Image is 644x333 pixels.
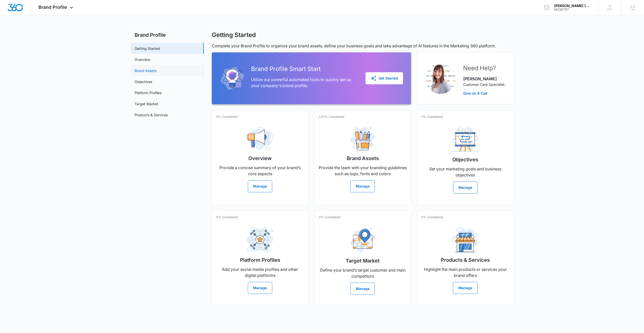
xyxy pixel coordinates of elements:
a: 0% CompletedObjectivesSet your marketing goals and business objectivesManage [417,110,514,205]
div: account name [554,4,591,8]
button: Get Started [366,72,403,84]
h2: Platform Profiles [240,256,280,264]
button: Manage [248,180,272,192]
p: Add your social media profiles and other digital platforms [216,266,304,278]
a: 0% CompletedTarget MarketDefine your brand’s target customer and main competitorsManage [314,211,411,305]
p: 100% Completed [319,115,344,119]
a: 0% CompletedOverviewProvide a concise summary of your brand’s core aspectsManage [212,110,308,205]
p: Highlight the main products or services your brand offers [421,266,509,278]
p: 0% Completed [421,115,443,119]
p: [PERSON_NAME] [463,76,505,82]
a: Target Market [135,101,158,106]
p: Customer Care Specialist [463,82,505,87]
a: Objectives [135,79,152,84]
a: Give Us A Call [463,91,505,96]
p: 0% Completed [319,215,340,219]
a: 100% CompletedBrand AssetsProvide the team with your branding guidelines such as logo, fonts and ... [314,110,411,205]
a: Getting Started [135,46,160,51]
a: Platform Profiles [135,90,162,95]
h2: Need Help? [463,64,505,73]
img: Christy Perez [425,64,456,94]
h1: Getting Started [212,31,256,39]
h2: Products & Services [441,256,490,264]
h2: Target Market [346,257,380,265]
h2: Brand Profile [131,31,204,39]
h2: Overview [248,155,272,162]
p: 0% Completed [216,215,237,219]
div: account id [554,8,591,11]
button: Manage [453,181,477,194]
p: Complete your Brand Profile to organize your brand assets, define your business goals and take ad... [212,43,514,49]
p: Provide a concise summary of your brand’s core aspects [216,165,304,177]
div: Get Started [371,75,398,81]
span: Brand Profile [38,5,67,10]
h2: Brand Assets [347,155,379,162]
p: 0% Completed [216,115,237,119]
a: Brand Assets [135,68,156,73]
button: Manage [350,180,375,192]
p: Set your marketing goals and business objectives [421,166,509,178]
p: 0% Completed [421,215,443,219]
p: Utilize our powerful automated tools to quickly set up your company's brand profile. [251,77,357,89]
p: Provide the team with your branding guidelines such as logo, fonts and colors [319,165,407,177]
a: 0% CompletedPlatform ProfilesAdd your social media profiles and other digital platformsManage [212,211,308,305]
a: Overview [135,57,150,62]
button: Manage [453,282,477,294]
a: Products & Services [135,112,168,118]
h2: Objectives [452,156,478,163]
p: Define your brand’s target customer and main competitors [319,267,407,279]
button: Manage [350,283,375,295]
button: Manage [248,282,272,294]
a: 0% CompletedProducts & ServicesHighlight the main products or services your brand offersManage [417,211,514,305]
h2: Brand Profile Smart Start [251,64,357,73]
